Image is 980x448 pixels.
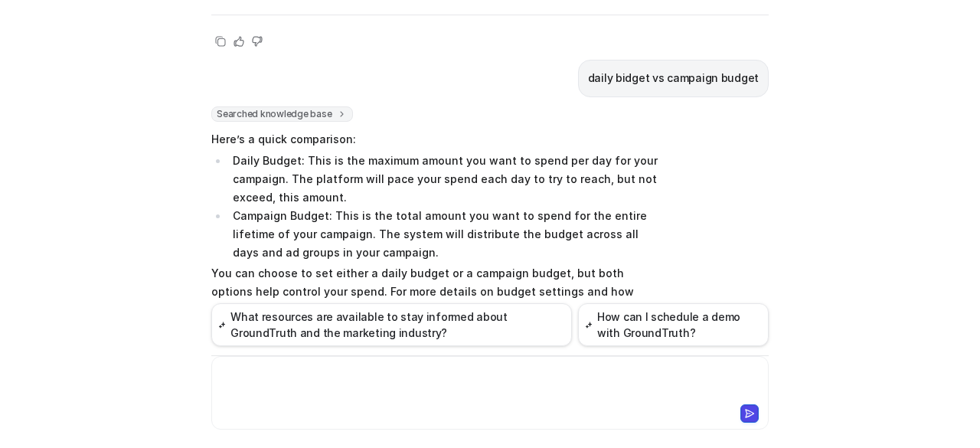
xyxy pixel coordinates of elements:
[211,303,572,346] button: What resources are available to stay informed about GroundTruth and the marketing industry?
[228,152,659,207] li: Daily Budget: This is the maximum amount you want to spend per day for your campaign. The platfor...
[211,130,659,149] p: Here’s a quick comparison:
[211,106,353,122] span: Searched knowledge base
[228,207,659,262] li: Campaign Budget: This is the total amount you want to spend for the entire lifetime of your campa...
[211,264,659,319] p: You can choose to set either a daily budget or a campaign budget, but both options help control y...
[588,69,759,87] p: daily bidget vs campaign budget
[578,303,769,346] button: How can I schedule a demo with GroundTruth?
